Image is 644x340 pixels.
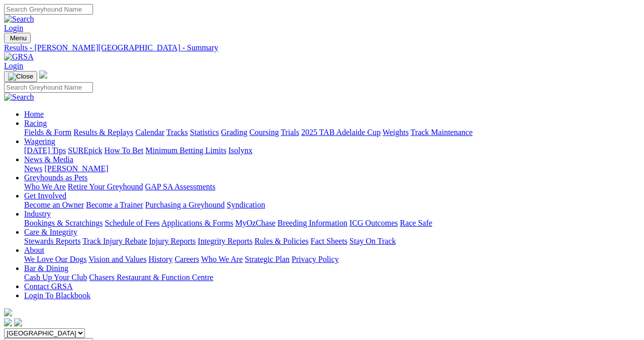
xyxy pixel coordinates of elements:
a: Track Maintenance [411,128,473,137]
img: Close [8,73,33,81]
div: Get Involved [24,200,640,210]
a: Weights [383,128,409,137]
a: Fact Sheets [311,237,347,245]
a: Greyhounds as Pets [24,173,87,182]
a: We Love Our Dogs [24,255,86,263]
a: Syndication [227,200,265,209]
a: Bookings & Scratchings [24,219,103,227]
a: Isolynx [228,146,252,155]
a: SUREpick [68,146,102,155]
a: Applications & Forms [161,219,233,227]
a: News [24,164,42,173]
a: Become an Owner [24,200,84,209]
a: MyOzChase [235,219,275,227]
a: Stay On Track [349,237,396,245]
a: [DATE] Tips [24,146,66,155]
a: Care & Integrity [24,228,77,236]
img: logo-grsa-white.png [39,71,47,79]
img: GRSA [4,52,34,61]
a: Track Injury Rebate [82,237,147,245]
a: Integrity Reports [198,237,252,245]
span: Menu [10,34,27,42]
div: Wagering [24,146,640,155]
a: Fields & Form [24,128,71,137]
button: Toggle navigation [4,33,31,43]
a: Strategic Plan [245,255,290,263]
a: Chasers Restaurant & Function Centre [89,273,213,282]
a: Retire Your Greyhound [68,182,143,191]
a: Injury Reports [149,237,196,245]
a: About [24,246,44,254]
a: Get Involved [24,191,66,200]
a: Results & Replays [73,128,133,137]
button: Toggle navigation [4,71,37,82]
a: History [148,255,172,263]
a: Grading [221,128,247,137]
input: Search [4,82,93,93]
a: Wagering [24,137,55,146]
a: Rules & Policies [254,237,309,245]
a: GAP SA Assessments [145,182,216,191]
a: Vision and Values [88,255,146,263]
a: Login [4,61,23,70]
a: Industry [24,210,51,218]
img: facebook.svg [4,318,12,326]
img: logo-grsa-white.png [4,308,12,316]
a: Statistics [190,128,219,137]
a: Cash Up Your Club [24,273,87,282]
a: Minimum Betting Limits [145,146,226,155]
a: Tracks [166,128,188,137]
a: Racing [24,119,47,127]
a: Who We Are [24,182,66,191]
a: Become a Trainer [86,200,143,209]
a: Results - [PERSON_NAME][GEOGRAPHIC_DATA] - Summary [4,43,640,52]
a: [PERSON_NAME] [44,164,108,173]
a: Schedule of Fees [105,219,159,227]
a: News & Media [24,155,73,164]
a: Home [24,110,44,118]
img: Search [4,93,34,102]
a: Trials [281,128,299,137]
a: 2025 TAB Adelaide Cup [301,128,381,137]
input: Search [4,4,93,15]
a: Breeding Information [278,219,347,227]
a: Login To Blackbook [24,291,90,300]
a: Careers [174,255,199,263]
div: Greyhounds as Pets [24,182,640,191]
a: Coursing [249,128,279,137]
a: Privacy Policy [292,255,339,263]
img: twitter.svg [14,318,22,326]
a: Contact GRSA [24,282,72,291]
div: Racing [24,128,640,137]
a: How To Bet [105,146,144,155]
div: About [24,255,640,264]
div: Bar & Dining [24,273,640,282]
a: Purchasing a Greyhound [145,200,225,209]
div: Industry [24,219,640,228]
img: Search [4,15,34,24]
a: Who We Are [201,255,243,263]
a: Race Safe [400,219,432,227]
div: Care & Integrity [24,237,640,246]
a: Login [4,24,23,32]
a: Stewards Reports [24,237,80,245]
a: Bar & Dining [24,264,68,273]
div: News & Media [24,164,640,173]
a: Calendar [135,128,164,137]
a: ICG Outcomes [349,219,398,227]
